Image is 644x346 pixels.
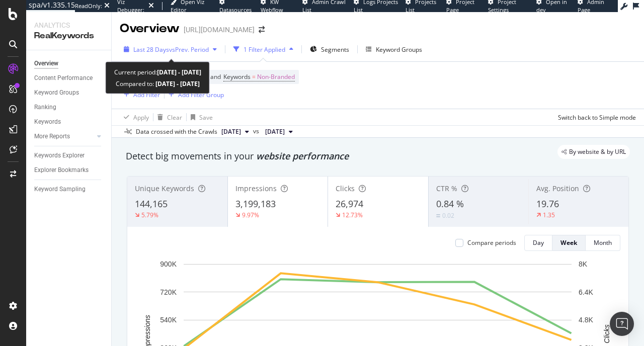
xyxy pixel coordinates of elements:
text: Clicks [603,324,611,343]
span: 2025 Aug. 1st [221,127,241,136]
button: 1 Filter Applied [229,41,297,57]
span: 3,199,183 [235,198,276,210]
span: vs [253,127,261,136]
a: Content Performance [34,73,104,83]
div: Overview [34,58,58,69]
div: 1.35 [543,211,555,219]
button: Last 28 DaysvsPrev. Period [120,41,221,57]
div: Overview [120,20,180,37]
div: Ranking [34,102,56,113]
a: Explorer Bookmarks [34,165,104,176]
button: Save [187,109,213,125]
div: Open Intercom Messenger [610,312,634,336]
div: Keyword Groups [34,88,79,98]
b: [DATE] - [DATE] [157,68,201,76]
span: 0.84 % [436,198,464,210]
div: Analytics [34,20,103,30]
div: Explorer Bookmarks [34,165,89,176]
span: 144,165 [135,198,168,210]
div: Add Filter [133,91,160,99]
a: Keyword Groups [34,88,104,98]
div: Compare periods [467,238,516,247]
span: Datasources [219,6,252,14]
span: Avg. Position [536,184,579,193]
button: Add Filter Group [165,89,224,101]
img: Equal [436,214,440,217]
button: Keyword Groups [362,41,426,57]
span: CTR % [436,184,457,193]
div: RealKeywords [34,30,103,42]
text: 900K [160,260,177,268]
span: Impressions [235,184,277,193]
span: 26,974 [336,198,363,210]
div: Keyword Sampling [34,184,86,195]
div: 1 Filter Applied [244,45,285,54]
text: 720K [160,288,177,296]
div: 9.97% [242,211,259,219]
span: vs Prev. Period [169,45,209,54]
div: Clear [167,113,182,122]
div: 5.79% [141,211,158,219]
button: Month [586,235,620,251]
span: Segments [321,45,349,54]
span: = [252,72,256,81]
div: Week [560,238,577,247]
div: Compared to: [116,78,200,90]
a: Keyword Sampling [34,184,104,195]
b: [DATE] - [DATE] [154,79,200,88]
a: Keywords [34,117,104,127]
div: legacy label [557,145,630,159]
text: 4.8K [579,316,593,324]
span: 19.76 [536,198,559,210]
div: Month [594,238,612,247]
button: Day [524,235,552,251]
div: arrow-right-arrow-left [259,26,265,33]
div: Day [533,238,544,247]
span: 2025 Jul. 4th [265,127,285,136]
span: Keywords [223,72,251,81]
div: 12.73% [342,211,363,219]
text: 8K [579,260,588,268]
div: [URL][DOMAIN_NAME] [184,25,255,35]
span: Non-Branded [257,70,295,84]
div: Add Filter Group [178,91,224,99]
button: [DATE] [261,126,297,138]
span: Clicks [336,184,355,193]
a: Overview [34,58,104,69]
div: Data crossed with the Crawls [136,127,217,136]
div: Keyword Groups [376,45,422,54]
span: By website & by URL [569,149,626,155]
a: Ranking [34,102,104,113]
div: Keywords [34,117,61,127]
text: 540K [160,316,177,324]
div: Switch back to Simple mode [558,113,636,122]
button: Clear [153,109,182,125]
text: 6.4K [579,288,593,296]
button: Apply [120,109,149,125]
button: Week [552,235,586,251]
span: and [210,72,221,81]
button: Segments [306,41,353,57]
button: [DATE] [217,126,253,138]
div: More Reports [34,131,70,142]
div: Save [199,113,213,122]
a: Keywords Explorer [34,150,104,161]
span: Unique Keywords [135,184,194,193]
div: 0.02 [442,211,454,220]
div: Current period: [114,66,201,78]
div: Apply [133,113,149,122]
div: Content Performance [34,73,93,83]
a: More Reports [34,131,94,142]
span: Last 28 Days [133,45,169,54]
div: Keywords Explorer [34,150,85,161]
button: Add Filter [120,89,160,101]
button: Switch back to Simple mode [554,109,636,125]
div: ReadOnly: [75,2,102,10]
